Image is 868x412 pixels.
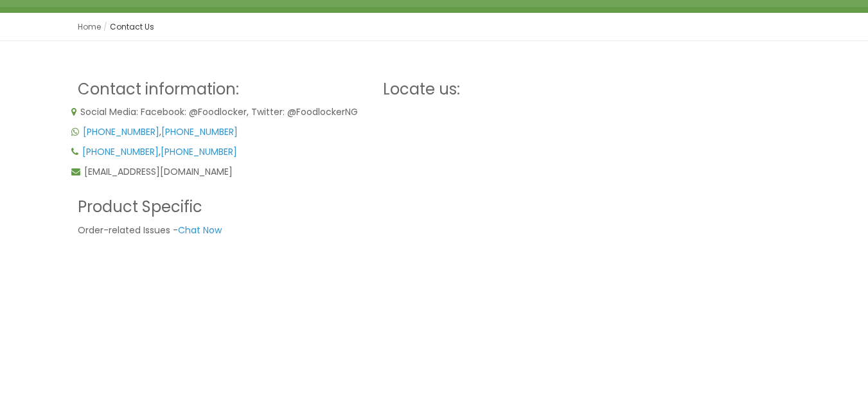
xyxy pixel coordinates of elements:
span: , [82,145,237,158]
a: [PHONE_NUMBER] [161,145,237,158]
button: All Products [200,27,279,50]
input: Search our variety of products [278,27,644,50]
span: [EMAIL_ADDRESS][DOMAIN_NAME] [84,165,233,178]
span: 0 [710,17,726,33]
a: [PHONE_NUMBER] [83,125,159,138]
span: Social Media: Facebook: @Foodlocker, Twitter: @FoodlockerNG [80,105,358,118]
span: , [83,125,238,138]
a: [PHONE_NUMBER] [161,125,238,138]
h3: Contact information: [78,81,364,98]
h3: Locate us: [383,81,669,98]
h3: Product Specific [78,199,364,215]
a: [PHONE_NUMBER] [82,145,159,158]
a: Chat Now [178,224,222,237]
p: Order-related Issues - [78,223,364,238]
